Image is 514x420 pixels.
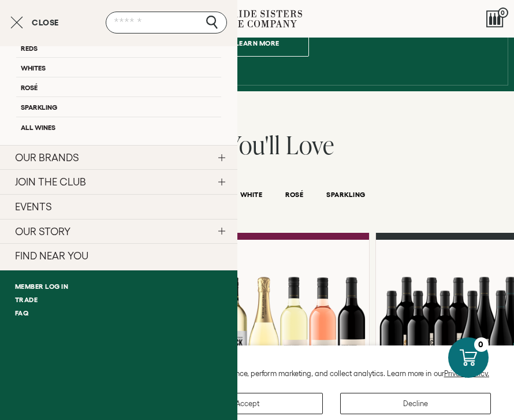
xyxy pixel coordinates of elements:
button: SPARKLING [326,191,365,200]
a: Learn more [206,29,309,57]
button: WHITE [240,191,262,200]
span: 0 [498,8,508,18]
span: Close [32,18,59,27]
span: You'll [228,128,281,162]
a: Whites [16,57,221,77]
p: We use cookies and other technologies to personalize your experience, perform marketing, and coll... [17,369,497,378]
button: Accept [173,393,323,414]
span: Love [286,128,334,162]
a: Privacy Policy. [444,369,489,378]
h2: We value your privacy [17,356,497,365]
button: ROSÉ [285,191,303,200]
span: Learn more [221,32,293,54]
a: Sparkling [16,96,221,116]
a: Rosé [16,77,221,96]
a: Reds [16,38,221,57]
a: All Wines [16,117,221,136]
button: Close cart [10,16,59,29]
div: 0 [474,337,489,352]
button: Decline [340,393,491,414]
